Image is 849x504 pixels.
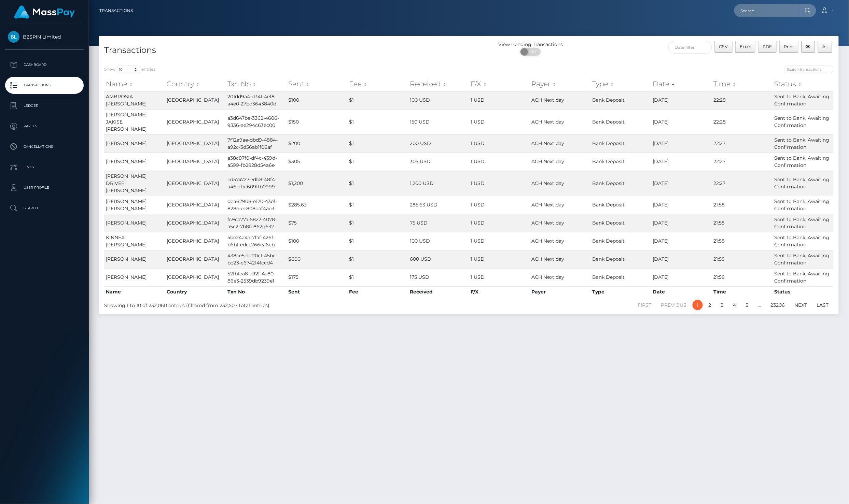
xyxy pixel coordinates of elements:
span: AMBROSIA [PERSON_NAME] [106,93,147,107]
td: 22:28 [712,109,773,134]
td: [DATE] [651,91,712,109]
td: a3d647be-3362-4606-9336-ae294c63ec00 [226,109,287,134]
th: Received [408,286,469,297]
td: Bank Deposit [590,268,651,286]
td: Sent to Bank, Awaiting Confirmation [773,214,834,232]
th: Txn No: activate to sort column ascending [226,77,287,91]
td: 1 USD [469,171,530,196]
td: [GEOGRAPHIC_DATA] [165,171,226,196]
td: $100 [287,91,347,109]
td: 1 USD [469,250,530,268]
span: OFF [524,48,541,56]
a: Next [791,300,811,310]
td: Bank Deposit [590,232,651,250]
td: Bank Deposit [590,153,651,171]
a: Cancellations [5,138,84,155]
th: Status [773,286,834,297]
span: [PERSON_NAME] [106,220,147,226]
a: Last [813,300,833,310]
td: ed574727-7db8-48f4-a46b-bc609ffb0999 [226,171,287,196]
td: 22:27 [712,171,773,196]
td: 201dd9a4-d341-4ef8-a4e0-27bd3643840d [226,91,287,109]
span: [PERSON_NAME] JAKISE [PERSON_NAME] [106,112,147,132]
a: 4 [729,300,740,310]
th: Name: activate to sort column ascending [104,77,165,91]
span: ACH Next day [531,202,564,208]
td: $1 [347,214,408,232]
td: [DATE] [651,268,712,286]
th: Sent [287,286,347,297]
td: $600 [287,250,347,268]
span: B2SPIN Limited [5,34,84,40]
span: Print [784,44,794,49]
td: [DATE] [651,196,712,214]
button: Excel [735,41,755,53]
span: Excel [740,44,751,49]
a: Payees [5,118,84,135]
a: 1 [693,300,703,310]
td: 1 USD [469,153,530,171]
th: Type: activate to sort column ascending [590,77,651,91]
td: $1 [347,134,408,153]
th: Fee: activate to sort column ascending [347,77,408,91]
img: B2SPIN Limited [8,31,19,43]
td: $305 [287,153,347,171]
a: Search [5,200,84,217]
button: All [818,41,832,53]
td: Bank Deposit [590,250,651,268]
td: Bank Deposit [590,109,651,134]
th: F/X: activate to sort column ascending [469,77,530,91]
td: 438ce5eb-20c1-45bc-bd23-c674214fccd4 [226,250,287,268]
td: 100 USD [408,232,469,250]
td: 21:58 [712,214,773,232]
td: 1 USD [469,232,530,250]
td: 22:28 [712,91,773,109]
a: Ledger [5,97,84,114]
a: Transactions [99,3,133,18]
td: 1 USD [469,268,530,286]
th: Received: activate to sort column ascending [408,77,469,91]
td: $175 [287,268,347,286]
span: ACH Next day [531,140,564,146]
td: Bank Deposit [590,134,651,153]
a: Transactions [5,77,84,94]
td: 21:58 [712,196,773,214]
th: Sent: activate to sort column ascending [287,77,347,91]
td: $150 [287,109,347,134]
td: $1 [347,232,408,250]
input: Search transactions [784,66,834,73]
div: Showing 1 to 10 of 232,060 entries (filtered from 232,507 total entries) [104,299,402,309]
span: ACH Next day [531,180,564,186]
td: [DATE] [651,153,712,171]
img: MassPay Logo [14,5,75,19]
td: $1 [347,268,408,286]
td: Sent to Bank, Awaiting Confirmation [773,171,834,196]
td: Sent to Bank, Awaiting Confirmation [773,268,834,286]
td: $1 [347,109,408,134]
td: a38c87f0-df4c-439d-a599-fb2828d54a6e [226,153,287,171]
td: 305 USD [408,153,469,171]
a: 5 [742,300,752,310]
span: ACH Next day [531,97,564,103]
div: View Pending Transactions [469,41,592,48]
td: [GEOGRAPHIC_DATA] [165,134,226,153]
span: ACH Next day [531,256,564,262]
td: $1 [347,91,408,109]
th: Country: activate to sort column ascending [165,77,226,91]
td: 52fb1ea8-a92f-4e80-86e3-2539db9239e1 [226,268,287,286]
td: 1 USD [469,109,530,134]
td: 200 USD [408,134,469,153]
td: 22:27 [712,134,773,153]
a: 23206 [767,300,789,310]
select: Showentries [116,66,141,73]
td: [GEOGRAPHIC_DATA] [165,232,226,250]
td: [GEOGRAPHIC_DATA] [165,91,226,109]
td: Sent to Bank, Awaiting Confirmation [773,232,834,250]
td: 100 USD [408,91,469,109]
a: Links [5,159,84,176]
td: $75 [287,214,347,232]
p: Transactions [8,80,81,90]
button: Column visibility [802,41,816,53]
td: $200 [287,134,347,153]
td: fc9ca77a-5822-4078-a5c2-7b8fe862d632 [226,214,287,232]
